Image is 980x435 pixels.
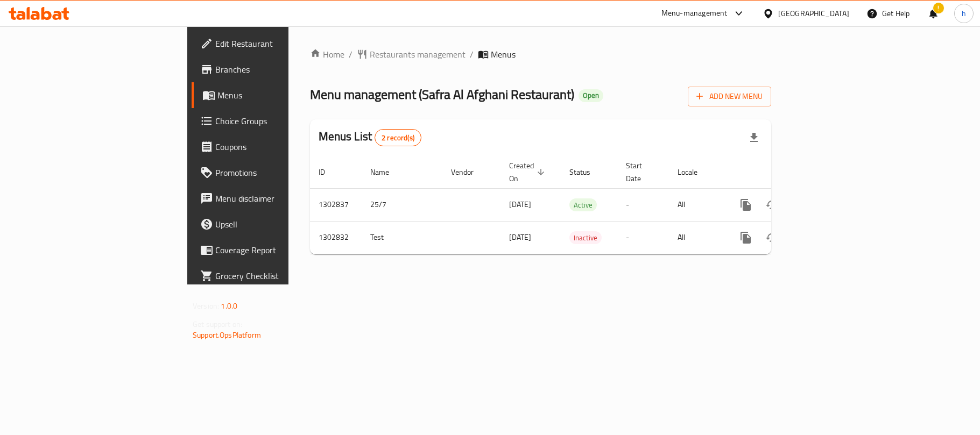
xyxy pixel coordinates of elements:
[375,129,421,146] div: Total records count
[470,48,474,61] li: /
[192,263,351,289] a: Grocery Checklist
[724,156,845,189] th: Actions
[193,317,242,331] span: Get support on:
[579,91,603,100] span: Open
[215,115,342,127] span: Choice Groups
[962,8,966,19] span: h
[669,188,724,221] td: All
[669,221,724,254] td: All
[569,199,597,211] span: Active
[319,166,339,179] span: ID
[509,197,531,211] span: [DATE]
[370,166,403,179] span: Name
[215,269,342,282] span: Grocery Checklist
[310,48,771,61] nav: breadcrumb
[192,160,351,186] a: Promotions
[759,225,785,251] button: Change Status
[215,192,342,205] span: Menu disclaimer
[215,218,342,231] span: Upsell
[696,90,763,103] span: Add New Menu
[509,159,548,185] span: Created On
[491,48,516,61] span: Menus
[688,87,771,106] button: Add New Menu
[221,299,237,313] span: 1.0.0
[362,188,442,221] td: 25/7
[569,231,602,244] div: Inactive
[192,31,351,56] a: Edit Restaurant
[319,129,421,146] h2: Menus List
[759,192,785,218] button: Change Status
[733,192,759,218] button: more
[617,221,669,254] td: -
[617,188,669,221] td: -
[215,244,342,256] span: Coverage Report
[192,82,351,108] a: Menus
[509,230,531,244] span: [DATE]
[375,133,421,143] span: 2 record(s)
[661,7,728,20] div: Menu-management
[362,221,442,254] td: Test
[193,299,219,313] span: Version:
[215,166,342,179] span: Promotions
[569,166,604,179] span: Status
[569,198,597,211] div: Active
[192,134,351,160] a: Coupons
[310,82,574,106] span: Menu management ( Safra Al Afghani Restaurant )
[569,232,602,244] span: Inactive
[192,211,351,237] a: Upsell
[370,48,466,61] span: Restaurants management
[310,156,845,254] table: enhanced table
[678,166,711,179] span: Locale
[217,89,342,102] span: Menus
[192,56,351,82] a: Branches
[215,140,342,153] span: Coupons
[193,328,261,342] a: Support.OpsPlatform
[192,237,351,263] a: Coverage Report
[215,37,342,50] span: Edit Restaurant
[357,48,466,61] a: Restaurants management
[215,63,342,76] span: Branches
[192,108,351,134] a: Choice Groups
[192,186,351,211] a: Menu disclaimer
[451,166,488,179] span: Vendor
[626,159,656,185] span: Start Date
[579,89,603,102] div: Open
[778,8,849,19] div: [GEOGRAPHIC_DATA]
[733,225,759,251] button: more
[741,125,767,151] div: Export file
